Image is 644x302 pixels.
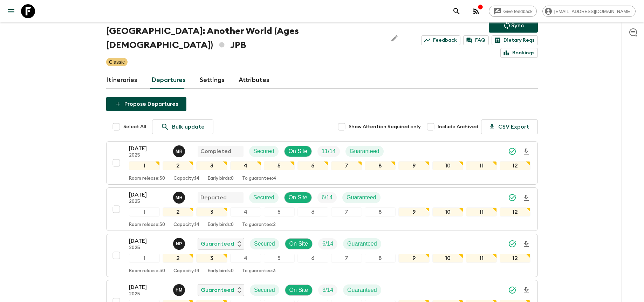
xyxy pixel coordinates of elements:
div: 6 [297,207,328,217]
p: To guarantee: 2 [242,222,276,228]
p: Capacity: 14 [173,268,199,274]
p: Room release: 30 [129,176,165,181]
span: Give feedback [500,9,536,14]
div: 3 [196,161,227,170]
div: 6 [297,254,328,263]
div: 11 [466,207,497,217]
p: Secured [254,286,275,294]
span: Naoko Pogede [173,240,186,246]
div: 3 [196,254,227,263]
div: Secured [249,192,279,203]
p: [DATE] [129,191,167,199]
p: On Site [289,193,307,202]
p: Room release: 30 [129,268,165,274]
a: FAQ [463,35,489,45]
svg: Download Onboarding [522,286,530,295]
span: Select All [123,123,146,130]
a: Settings [200,72,225,89]
p: N P [176,241,182,247]
p: 3 / 14 [322,286,333,294]
svg: Download Onboarding [522,194,530,202]
button: Edit Adventure Title [388,24,402,52]
span: Haruhi Makino [173,286,186,292]
div: 4 [230,207,261,217]
div: 9 [398,254,429,263]
p: Early birds: 0 [208,268,234,274]
div: 4 [230,254,261,263]
div: 10 [432,207,463,217]
svg: Download Onboarding [522,147,530,156]
a: Attributes [239,72,269,89]
div: Secured [250,238,279,249]
p: Sync [511,21,524,30]
p: Secured [253,193,274,202]
span: Show Attention Required only [349,123,421,130]
p: Secured [253,147,274,156]
p: H M [176,287,183,293]
div: 11 [466,254,497,263]
p: Capacity: 14 [173,222,199,228]
button: Sync adventure departures to the booking engine [489,19,538,33]
button: HM [173,284,186,296]
p: Early birds: 0 [208,176,234,181]
button: CSV Export [481,119,538,134]
button: Propose Departures [106,97,186,111]
p: Room release: 30 [129,222,165,228]
button: [DATE]2025Naoko PogedeGuaranteedSecuredOn SiteTrip FillGuaranteed123456789101112Room release:30Ca... [106,234,538,277]
div: 8 [365,207,396,217]
div: Secured [249,146,279,157]
button: [DATE]2025Mayumi HosokawaDepartedSecuredOn SiteTrip FillGuaranteed123456789101112Room release:30C... [106,187,538,231]
p: To guarantee: 3 [242,268,276,274]
p: 2025 [129,245,167,251]
p: On Site [289,240,308,248]
div: On Site [284,192,312,203]
div: Trip Fill [318,284,337,296]
span: Include Archived [438,123,478,130]
p: [DATE] [129,144,167,153]
a: Feedback [421,35,460,45]
p: 11 / 14 [322,147,336,156]
p: [DATE] [129,283,167,291]
p: Guaranteed [350,147,379,156]
div: 1 [129,254,160,263]
div: 2 [163,161,193,170]
div: 6 [297,161,328,170]
span: [EMAIL_ADDRESS][DOMAIN_NAME] [550,9,635,14]
div: 7 [331,161,362,170]
div: 8 [365,254,396,263]
a: Departures [151,72,186,89]
button: search adventures [450,4,464,18]
p: Guaranteed [347,193,376,202]
div: Trip Fill [318,238,337,249]
a: Itineraries [106,72,137,89]
div: [EMAIL_ADDRESS][DOMAIN_NAME] [542,6,636,17]
div: 8 [365,161,396,170]
svg: Synced Successfully [508,286,516,294]
a: Give feedback [489,6,537,17]
span: Mayumi Hosokawa [173,194,186,199]
div: 9 [398,161,429,170]
div: 5 [264,207,295,217]
svg: Download Onboarding [522,240,530,248]
p: On Site [289,147,307,156]
p: Secured [254,240,275,248]
div: On Site [285,238,313,249]
p: Classic [109,59,125,66]
p: 6 / 14 [322,240,333,248]
p: To guarantee: 4 [242,176,276,181]
div: 9 [398,207,429,217]
div: Trip Fill [317,192,337,203]
div: On Site [285,284,313,296]
div: 11 [466,161,497,170]
h1: [GEOGRAPHIC_DATA]: Another World (Ages [DEMOGRAPHIC_DATA]) JPB [106,24,382,52]
p: 2025 [129,199,167,205]
div: 10 [432,161,463,170]
p: Capacity: 14 [173,176,199,181]
p: Early birds: 0 [208,222,234,228]
div: 1 [129,161,160,170]
div: 5 [264,161,295,170]
svg: Synced Successfully [508,193,516,202]
button: [DATE]2025Mamico ReichCompletedSecuredOn SiteTrip FillGuaranteed123456789101112Room release:30Cap... [106,141,538,185]
p: Bulk update [172,123,205,131]
p: 6 / 14 [322,193,333,202]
